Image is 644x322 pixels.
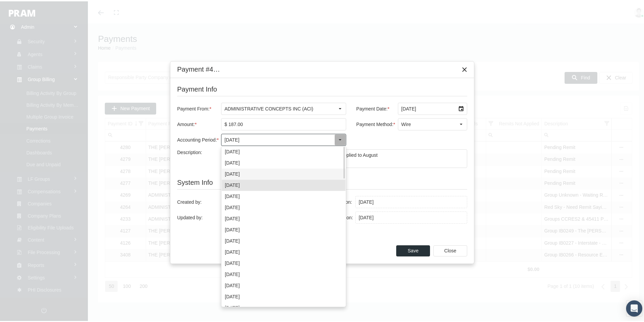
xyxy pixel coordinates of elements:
span: Payment From: [177,105,210,110]
span: Payment Method: [356,120,393,126]
div: [DATE] [222,256,345,268]
div: [DATE] [222,201,345,212]
div: [DATE] [222,279,345,290]
span: Save [408,247,419,252]
span: Description: [177,148,202,154]
div: [DATE] [222,190,345,201]
div: [DATE] [222,167,345,178]
div: [DATE] [222,290,345,301]
div: Close [458,62,471,74]
div: [DATE] [222,245,345,256]
span: Created by: [177,198,201,203]
div: [DATE] [222,223,345,234]
div: Save [396,244,430,255]
div: Cancel [433,244,467,255]
span: Accounting Period: [177,136,217,141]
div: Select [455,102,467,113]
span: Payment Date: [356,105,388,110]
div: Select [455,117,467,129]
div: [DATE] [222,178,345,190]
div: [DATE] [222,268,345,279]
span: Close [444,247,456,252]
div: Select [334,133,346,144]
span: Payment Info [177,84,217,92]
div: [DATE] [222,156,345,167]
div: Select [334,102,346,113]
div: [DATE] [222,145,345,156]
span: Updated by: [177,214,203,219]
div: [DATE] [222,301,345,312]
span: System Info [177,177,213,185]
div: Open Intercom Messenger [626,299,642,315]
div: [DATE] [222,234,345,245]
div: Payment #4264 [177,64,223,73]
span: Amount: [177,120,195,126]
div: [DATE] [222,212,345,223]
